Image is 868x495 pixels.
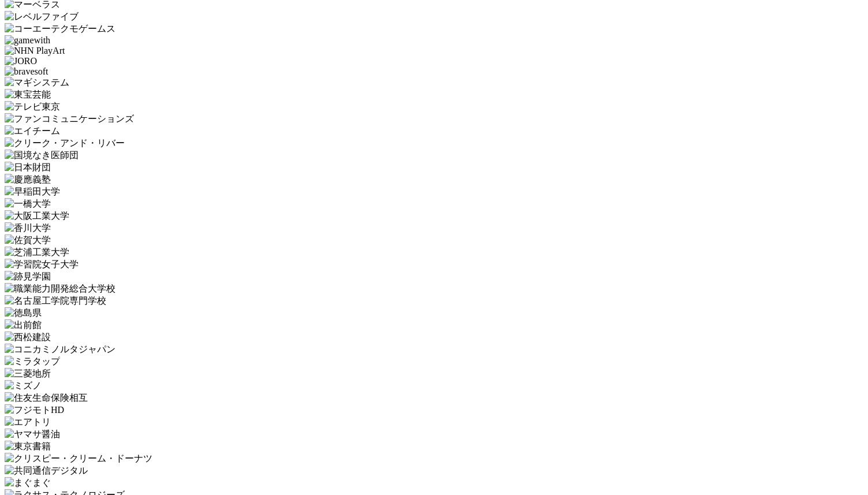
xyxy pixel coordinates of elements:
img: テレビ東京 [5,101,60,113]
img: 住友生命保険相互 [5,392,88,404]
img: 日本財団 [5,162,51,174]
img: 佐賀大学 [5,235,51,247]
img: 三菱地所 [5,368,51,380]
img: gamewith [5,35,50,46]
img: JORO [5,56,37,66]
img: 跡見学園 [5,271,51,283]
img: レベルファイブ [5,11,79,23]
img: クリーク・アンド・リバー [5,137,125,150]
img: コニカミノルタジャパン [5,344,116,356]
img: 香川大学 [5,222,51,235]
img: ミズノ [5,380,42,392]
img: エアトリ [5,416,51,429]
img: 名古屋工学院専門学校 [5,295,106,307]
img: 一橋大学 [5,198,51,210]
img: エイチーム [5,125,60,137]
img: 東宝芸能 [5,89,51,101]
img: 早稲田大学 [5,186,60,198]
img: ミラタップ [5,356,60,368]
img: 東京書籍 [5,441,51,453]
img: コーエーテクモゲームス [5,23,116,35]
img: ヤマサ醤油 [5,429,60,441]
img: 学習院女子大学 [5,259,79,271]
img: ファンコミュニケーションズ [5,113,134,125]
img: 出前館 [5,319,42,332]
img: 共同通信デジタル [5,465,88,477]
img: フジモトHD [5,404,64,416]
img: bravesoft [5,66,49,77]
img: クリスピー・クリーム・ドーナツ [5,453,152,465]
img: 国境なき医師団 [5,150,79,162]
img: 芝浦工業大学 [5,247,69,259]
img: 徳島県 [5,307,42,319]
img: まぐまぐ [5,477,51,489]
img: 職業能力開発総合大学校 [5,283,116,295]
img: 大阪工業大学 [5,210,69,222]
img: 慶應義塾 [5,174,51,186]
img: NHN PlayArt [5,46,65,56]
img: 西松建設 [5,332,51,344]
img: マギシステム [5,77,69,89]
